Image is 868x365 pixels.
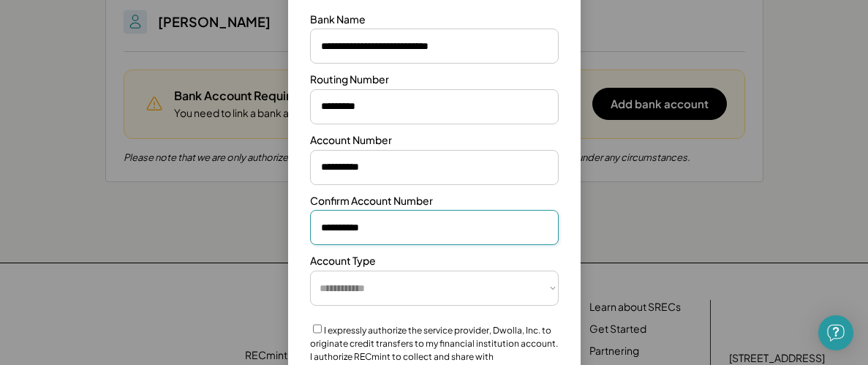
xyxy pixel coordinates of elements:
div: Confirm Account Number [310,194,433,208]
div: Account Number [310,133,392,148]
div: Bank Name [310,12,366,27]
div: Routing Number [310,72,389,87]
div: Account Type [310,254,376,268]
div: Open Intercom Messenger [818,315,853,350]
